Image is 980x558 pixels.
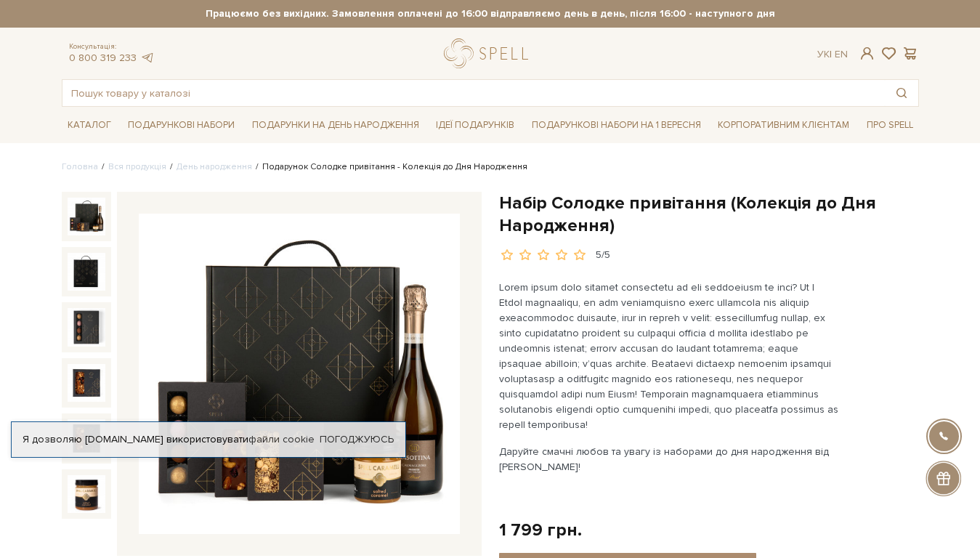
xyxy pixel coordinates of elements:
a: Ідеї подарунків [430,114,520,137]
input: Пошук товару у каталозі [62,80,885,106]
img: Набір Солодке привітання (Колекція до Дня Народження) [68,364,105,402]
p: Даруйте смачні любов та увагу із наборами до дня народження від [PERSON_NAME]! [499,444,840,474]
a: Головна [62,161,98,172]
strong: Працюємо без вихідних. Замовлення оплачені до 16:00 відправляємо день в день, після 16:00 - насту... [62,7,919,20]
img: Набір Солодке привітання (Колекція до Дня Народження) [68,253,105,291]
div: 5/5 [596,248,610,262]
a: Каталог [62,114,117,137]
span: | [830,48,832,60]
div: Ук [817,48,848,61]
img: Набір Солодке привітання (Колекція до Дня Народження) [68,198,105,235]
h1: Набір Солодке привітання (Колекція до Дня Народження) [499,192,919,237]
a: Подарунки на День народження [246,114,425,137]
div: 1 799 грн. [499,519,582,541]
div: Я дозволяю [DOMAIN_NAME] використовувати [12,433,405,446]
li: Подарунок Солодке привітання - Колекція до Дня Народження [252,161,527,174]
a: telegram [140,52,155,64]
a: En [835,48,848,60]
a: Подарункові набори на 1 Вересня [526,113,707,137]
img: Набір Солодке привітання (Колекція до Дня Народження) [68,475,105,513]
a: Вся продукція [108,161,166,172]
a: Про Spell [861,114,919,137]
a: Подарункові набори [122,114,240,137]
a: файли cookie [248,433,315,445]
img: Набір Солодке привітання (Колекція до Дня Народження) [68,419,105,457]
span: Консультація: [69,42,155,52]
img: Набір Солодке привітання (Колекція до Дня Народження) [139,214,460,535]
a: Корпоративним клієнтам [712,113,855,137]
p: Lorem ipsum dolo sitamet consectetu ad eli seddoeiusm te inci? Ut l Etdol magnaaliqu, en adm veni... [499,280,840,432]
img: Набір Солодке привітання (Колекція до Дня Народження) [68,308,105,346]
a: 0 800 319 233 [69,52,137,64]
a: День народження [177,161,252,172]
a: Погоджуюсь [320,433,394,446]
a: logo [444,39,535,68]
button: Пошук товару у каталозі [885,80,918,106]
